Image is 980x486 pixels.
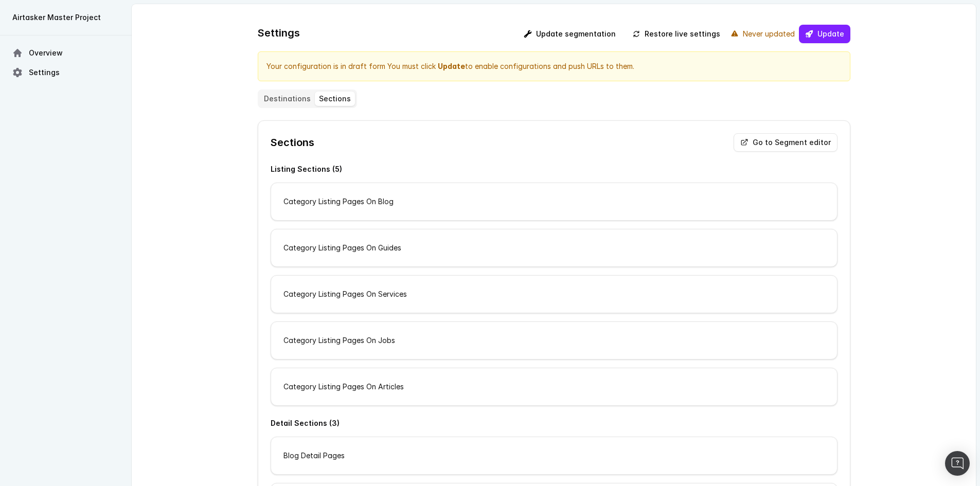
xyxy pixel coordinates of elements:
[8,44,123,62] a: Overview
[271,418,838,428] h3: Detail Sections ( 3 )
[271,334,837,347] div: Category Listing Pages On Jobs
[271,321,838,359] a: Category Listing Pages On Jobs
[260,92,315,106] button: Destinations
[271,164,838,174] h3: Listing Sections ( 5 )
[8,8,123,27] button: Airtasker Master Project
[799,25,850,43] button: Update
[271,135,554,150] h2: Sections
[271,275,838,313] a: Category Listing Pages On Services
[8,63,123,82] a: Settings
[271,288,837,300] div: Category Listing Pages On Services
[271,242,837,254] div: Category Listing Pages On Guides
[258,51,850,81] div: Your configuration is in draft form You must click to enable configurations and push URLs to them.
[271,437,838,475] a: Blog Detail Pages
[518,25,622,43] button: Update segmentation
[271,381,837,393] div: Category Listing Pages On Articles
[271,195,837,208] div: Category Listing Pages On Blog
[315,92,355,106] button: Sections
[945,451,970,476] div: Open Intercom Messenger
[438,62,465,70] strong: Update
[271,449,837,462] div: Blog Detail Pages
[734,133,838,152] button: Go to Segment editor
[271,183,838,221] a: Category Listing Pages On Blog
[271,229,838,267] a: Category Listing Pages On Guides
[743,28,795,40] span: Never updated
[626,25,726,43] button: Restore live settings
[258,25,300,43] h1: Settings
[271,368,838,406] a: Category Listing Pages On Articles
